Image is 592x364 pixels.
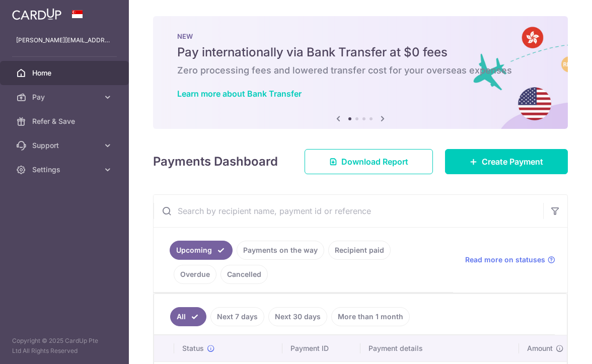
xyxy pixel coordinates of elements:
[153,153,278,171] h4: Payments Dashboard
[482,156,543,168] span: Create Payment
[210,307,264,326] a: Next 7 days
[177,44,544,60] h5: Pay internationally via Bank Transfer at $0 fees
[237,241,324,260] a: Payments on the way
[16,35,113,45] p: [PERSON_NAME][EMAIL_ADDRESS][PERSON_NAME][DOMAIN_NAME]
[32,140,99,151] span: Support
[170,307,206,326] a: All
[32,68,99,78] span: Home
[177,89,302,99] a: Learn more about Bank Transfer
[268,307,327,326] a: Next 30 days
[465,255,555,265] a: Read more on statuses
[182,343,204,353] span: Status
[445,149,568,174] a: Create Payment
[465,255,545,265] span: Read more on statuses
[12,8,61,20] img: CardUp
[153,16,568,129] img: Bank transfer banner
[170,241,233,260] a: Upcoming
[328,241,391,260] a: Recipient paid
[177,32,544,40] p: NEW
[220,265,268,284] a: Cancelled
[177,64,544,77] h6: Zero processing fees and lowered transfer cost for your overseas expenses
[32,165,99,175] span: Settings
[282,335,360,361] th: Payment ID
[360,335,519,361] th: Payment details
[154,195,543,227] input: Search by recipient name, payment id or reference
[341,156,408,168] span: Download Report
[32,116,99,126] span: Refer & Save
[174,265,216,284] a: Overdue
[305,149,433,174] a: Download Report
[32,92,99,102] span: Pay
[527,343,553,353] span: Amount
[331,307,410,326] a: More than 1 month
